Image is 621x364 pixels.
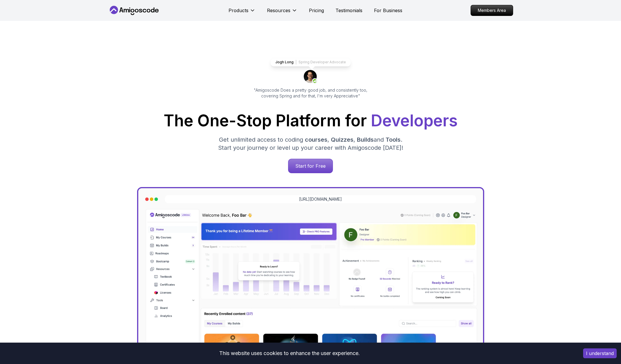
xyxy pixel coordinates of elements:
a: Testimonials [336,7,362,14]
span: courses [305,136,327,143]
span: Builds [357,136,374,143]
p: Products [229,7,248,14]
a: For Business [374,7,402,14]
span: Tools [386,136,401,143]
a: [URL][DOMAIN_NAME] [299,196,342,202]
button: Accept cookies [583,348,617,358]
button: Products [229,7,255,19]
img: josh long [304,70,318,84]
h1: The One-Stop Platform for [113,113,508,129]
a: Pricing [309,7,324,14]
p: Jogh Long [275,60,294,64]
div: This website uses cookies to enhance the user experience. [4,347,574,360]
p: Get unlimited access to coding , , and . Start your journey or level up your career with Amigosco... [213,136,408,152]
iframe: chat widget [597,341,615,358]
p: Members Area [471,5,513,16]
span: Developers [371,111,458,130]
p: Resources [267,7,290,14]
button: Resources [267,7,297,19]
span: Quizzes [331,136,353,143]
a: Members Area [471,5,513,16]
a: Start for Free [288,159,333,173]
p: Spring Developer Advocate [298,60,346,64]
p: "Amigoscode Does a pretty good job, and consistently too, covering Spring and for that, I'm very ... [246,87,375,99]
